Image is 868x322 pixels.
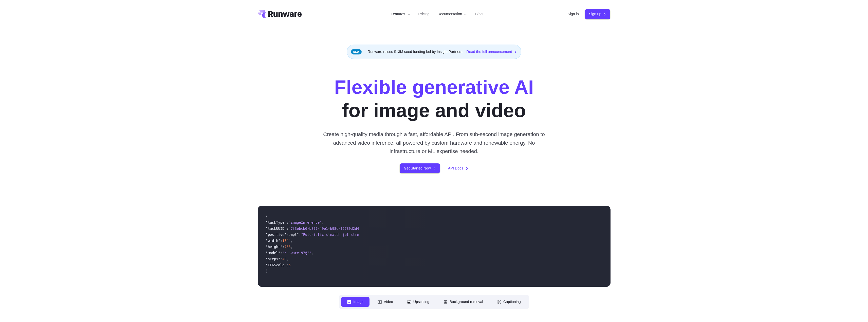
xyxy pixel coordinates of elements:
[448,165,468,171] a: API Docs
[266,233,299,237] span: "positivePrompt"
[347,45,522,59] div: Runware raises $13M seed funding led by Insight Partners
[301,233,490,237] span: "Futuristic stealth jet streaking through a neon-lit cityscape with glowing purple exhaust"
[372,297,399,307] button: Video
[391,11,410,17] label: Features
[266,263,287,267] span: "CFGScale"
[286,263,288,267] span: :
[291,239,293,243] span: ,
[299,233,301,237] span: :
[401,297,435,307] button: Upscaling
[266,226,287,231] span: "taskUUID"
[266,214,268,218] span: {
[321,130,547,155] p: Create high-quality media through a fast, affordable API. From sub-second image generation to adv...
[341,297,370,307] button: Image
[334,75,534,122] h1: for image and video
[438,11,467,17] label: Documentation
[475,11,483,17] a: Blog
[258,10,302,18] a: Go to /
[322,220,324,224] span: ,
[286,257,288,261] span: ,
[266,245,282,249] span: "height"
[286,226,288,231] span: :
[466,49,517,55] a: Read the full announcement
[266,257,280,261] span: "steps"
[266,220,287,224] span: "taskType"
[280,239,282,243] span: :
[418,11,430,17] a: Pricing
[491,297,527,307] button: Captioning
[282,251,311,255] span: "runware:97@2"
[437,297,489,307] button: Background removal
[280,257,282,261] span: :
[286,220,288,224] span: :
[334,76,534,98] strong: Flexible generative AI
[311,251,313,255] span: ,
[282,257,286,261] span: 40
[282,245,284,249] span: :
[568,11,579,17] a: Sign in
[266,239,280,243] span: "width"
[284,245,291,249] span: 768
[289,263,291,267] span: 5
[289,220,322,224] span: "imageInference"
[291,245,293,249] span: ,
[289,226,367,231] span: "7f3ebcb6-b897-49e1-b98c-f5789d2d40d7"
[266,269,268,273] span: }
[400,163,440,173] a: Get Started Now
[282,239,291,243] span: 1344
[266,251,280,255] span: "model"
[585,9,611,19] a: Sign up
[280,251,282,255] span: :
